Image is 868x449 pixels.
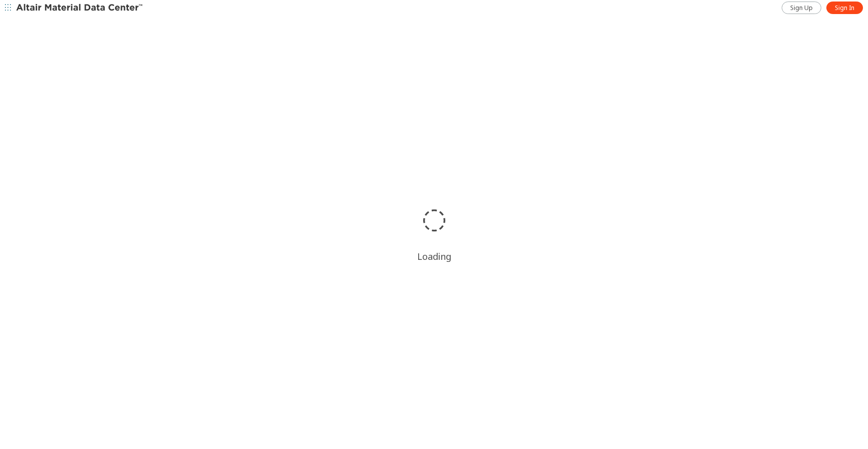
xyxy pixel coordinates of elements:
[782,2,821,14] a: Sign Up
[16,3,144,13] img: Altair Material Data Center
[835,4,854,12] span: Sign In
[790,4,813,12] span: Sign Up
[417,250,451,262] div: Loading
[826,2,863,14] a: Sign In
